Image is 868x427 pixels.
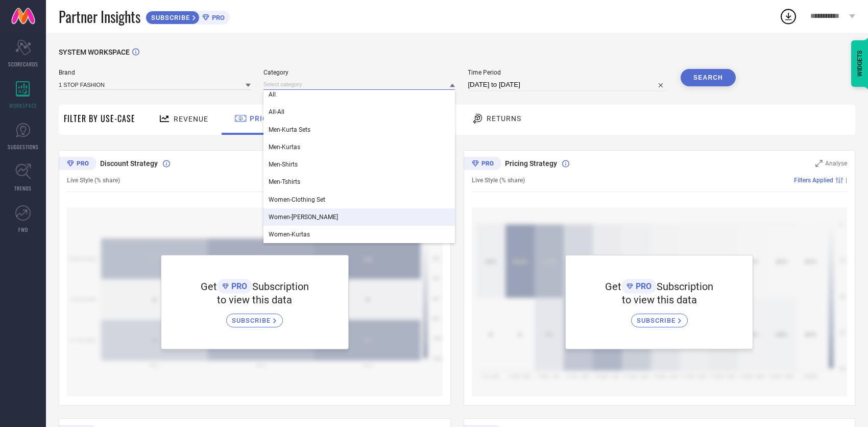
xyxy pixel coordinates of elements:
[263,173,455,191] div: Men-Tshirts
[269,231,310,238] span: Women-Kurtas
[633,281,652,291] span: PRO
[263,86,455,103] div: All
[815,160,823,167] svg: Zoom
[468,79,668,91] input: Select time period
[100,159,158,168] span: Discount Strategy
[250,114,281,123] span: Pricing
[252,280,309,293] span: Subscription
[59,69,251,76] span: Brand
[8,143,39,151] span: SUGGESTIONS
[263,79,455,90] input: Select category
[67,177,120,184] span: Live Style (% share)
[226,306,283,327] a: SUBSCRIBE
[263,138,455,156] div: Men-Kurtas
[232,317,273,324] span: SUBSCRIBE
[468,69,668,76] span: Time Period
[263,69,455,76] span: Category
[8,60,38,68] span: SCORECARDS
[146,14,192,21] span: SUBSCRIBE
[263,191,455,208] div: Women-Clothing Set
[825,160,847,167] span: Analyse
[209,14,225,21] span: PRO
[9,102,37,109] span: WORKSPACE
[174,115,208,123] span: Revenue
[472,177,525,184] span: Live Style (% share)
[846,177,847,184] span: |
[631,306,688,327] a: SUBSCRIBE
[487,114,521,123] span: Returns
[59,6,140,27] span: Partner Insights
[59,48,130,56] span: SYSTEM WORKSPACE
[269,108,284,115] span: All-All
[505,159,557,168] span: Pricing Strategy
[263,208,455,226] div: Women-Kurta Sets
[464,157,501,172] div: Premium
[269,196,325,203] span: Women-Clothing Set
[59,157,97,172] div: Premium
[217,294,292,306] span: to view this data
[681,69,736,86] button: Search
[263,156,455,173] div: Men-Shirts
[269,144,300,151] span: Men-Kurtas
[779,7,798,26] div: Open download list
[18,226,28,233] span: FWD
[146,8,230,25] a: SUBSCRIBEPRO
[263,103,455,121] div: All-All
[64,112,135,125] span: Filter By Use-Case
[605,280,621,293] span: Get
[794,177,833,184] span: Filters Applied
[637,317,678,324] span: SUBSCRIBE
[269,213,338,221] span: Women-[PERSON_NAME]
[263,226,455,243] div: Women-Kurtas
[263,121,455,138] div: Men-Kurta Sets
[622,294,697,306] span: to view this data
[269,91,276,98] span: All
[657,280,713,293] span: Subscription
[269,161,298,168] span: Men-Shirts
[229,281,247,291] span: PRO
[269,126,310,133] span: Men-Kurta Sets
[201,280,217,293] span: Get
[14,184,32,192] span: TRENDS
[269,178,300,185] span: Men-Tshirts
